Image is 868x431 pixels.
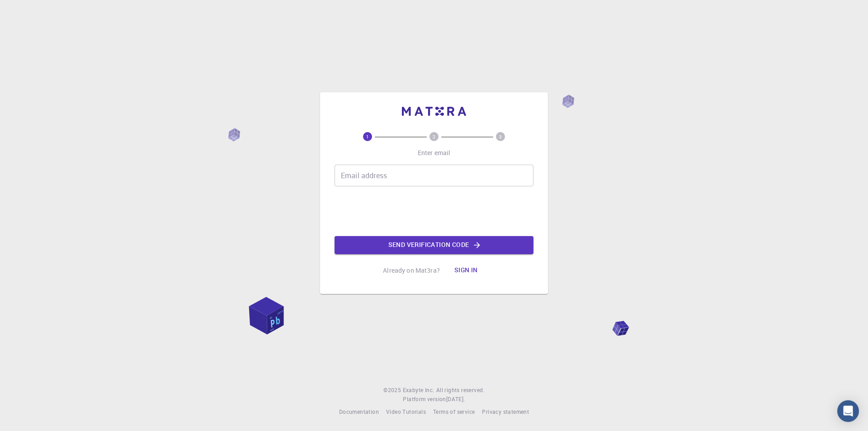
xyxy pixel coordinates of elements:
[386,407,426,417] a: Video Tutorials
[447,261,485,279] button: Sign in
[386,408,426,415] span: Video Tutorials
[418,148,451,157] p: Enter email
[436,386,485,395] span: All rights reserved.
[366,133,369,140] text: 1
[837,400,859,422] div: Open Intercom Messenger
[403,386,434,393] span: Exabyte Inc.
[339,407,379,417] a: Documentation
[482,408,529,415] span: Privacy statement
[403,395,446,404] span: Platform version
[403,386,434,395] a: Exabyte Inc.
[383,266,440,275] p: Already on Mat3ra?
[446,395,465,403] span: [DATE] .
[482,407,529,417] a: Privacy statement
[339,408,379,415] span: Documentation
[433,407,475,417] a: Terms of service
[446,395,465,404] a: [DATE].
[433,133,435,140] text: 2
[335,236,533,254] button: Send verification code
[383,386,402,395] span: © 2025
[365,194,503,229] iframe: reCAPTCHA
[433,408,475,415] span: Terms of service
[499,133,502,140] text: 3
